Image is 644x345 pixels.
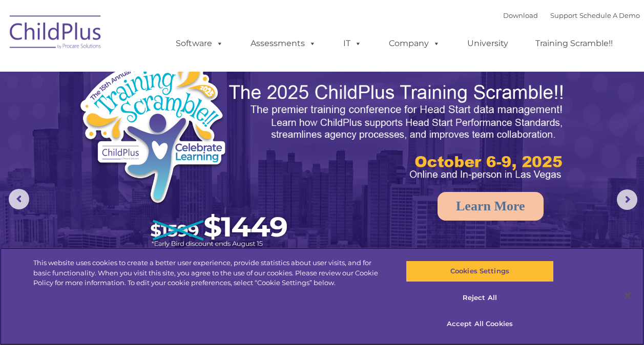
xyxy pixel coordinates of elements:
[503,11,640,19] font: |
[240,33,326,54] a: Assessments
[457,33,518,54] a: University
[438,192,544,221] a: Learn More
[616,284,639,307] button: Close
[406,287,554,309] button: Reject All
[142,110,186,117] span: Phone number
[333,33,372,54] a: IT
[406,313,554,335] button: Accept All Cookies
[165,33,234,54] a: Software
[406,261,554,282] button: Cookies Settings
[142,68,174,75] span: Last name
[550,11,577,19] a: Support
[33,258,386,288] div: This website uses cookies to create a better user experience, provide statistics about user visit...
[525,33,623,54] a: Training Scramble!!
[579,11,640,19] a: Schedule A Demo
[503,11,538,19] a: Download
[5,8,107,59] img: ChildPlus by Procare Solutions
[379,33,450,54] a: Company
